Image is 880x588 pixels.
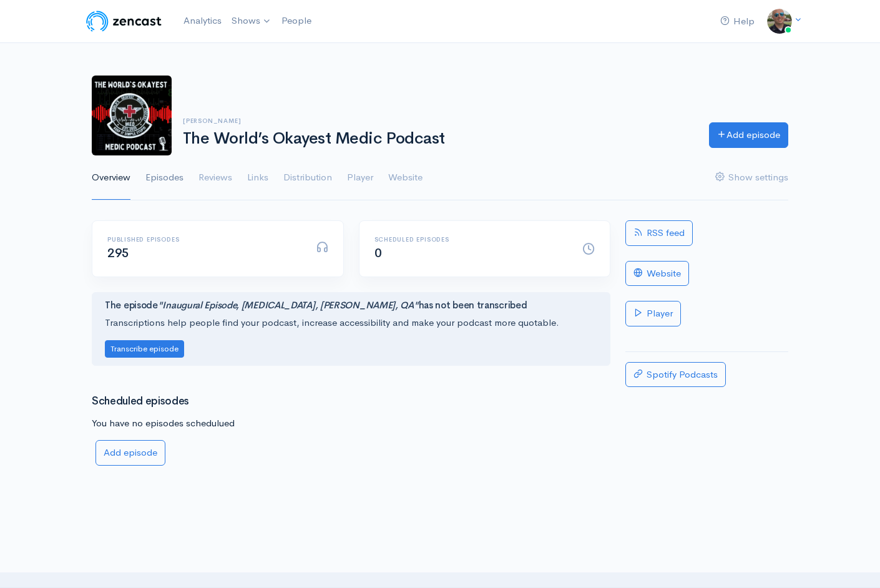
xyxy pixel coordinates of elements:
a: Transcribe episode [105,342,184,354]
h1: The World’s Okayest Medic Podcast [183,130,694,148]
a: Links [247,155,268,200]
span: 295 [107,245,129,261]
a: Shows [227,7,276,35]
a: RSS feed [625,220,693,246]
a: Reviews [198,155,232,200]
a: Website [388,155,423,200]
p: You have no episodes schedulued [92,416,610,431]
img: ... [767,9,792,34]
h6: Published episodes [107,236,301,243]
h6: [PERSON_NAME] [183,117,694,124]
span: 0 [374,245,382,261]
button: Transcribe episode [105,340,184,358]
a: Website [625,261,689,287]
p: Transcriptions help people find your podcast, increase accessibility and make your podcast more q... [105,316,597,330]
a: Add episode [709,122,788,148]
a: Add episode [95,440,165,466]
a: Episodes [145,155,183,200]
h3: Scheduled episodes [92,396,610,408]
a: Help [715,8,760,35]
a: People [276,7,316,34]
h4: The episode has not been transcribed [105,300,597,311]
a: Distribution [283,155,332,200]
h6: Scheduled episodes [374,236,568,243]
img: ZenCast Logo [84,9,164,34]
a: Spotify Podcasts [625,362,726,388]
a: Analytics [178,7,227,34]
a: Player [625,301,681,326]
i: "Inaugural Episode, [MEDICAL_DATA], [PERSON_NAME], QA" [158,299,419,311]
a: Overview [92,155,130,200]
a: Player [347,155,373,200]
a: Show settings [715,155,788,200]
